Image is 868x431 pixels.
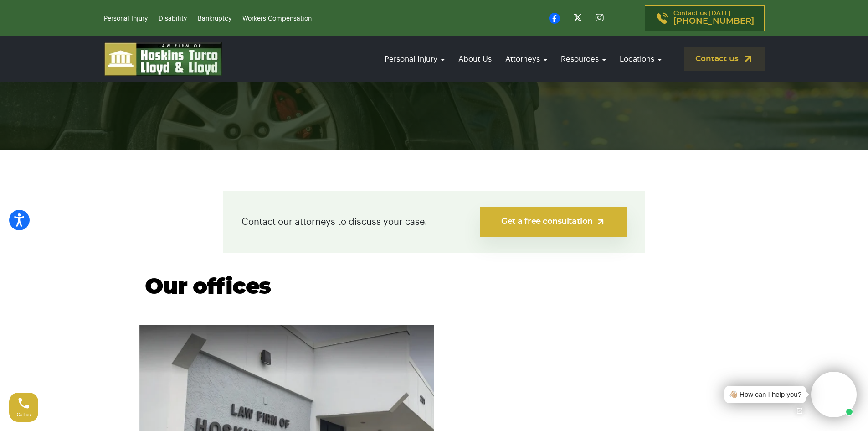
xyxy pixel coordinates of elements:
[223,191,645,253] div: Contact our attorneys to discuss your case.
[242,16,312,22] a: Workers Compensation
[104,42,222,76] img: logo
[556,46,611,72] a: Resources
[454,46,496,72] a: About Us
[684,47,765,71] a: Contact us
[729,389,801,400] div: 👋🏼 How can I help you?
[673,17,754,26] span: [PHONE_NUMBER]
[198,16,231,22] a: Bankruptcy
[645,5,765,31] a: Contact us [DATE][PHONE_NUMBER]
[501,46,552,72] a: Attorneys
[159,16,187,22] a: Disability
[790,401,809,421] a: Open chat
[480,207,627,237] a: Get a free consultation
[596,217,606,227] img: arrow-up-right-light.svg
[104,16,148,22] a: Personal Injury
[17,412,31,417] span: Call us
[615,46,666,72] a: Locations
[380,46,449,72] a: Personal Injury
[145,275,724,300] h2: Our offices
[673,10,754,26] p: Contact us [DATE]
